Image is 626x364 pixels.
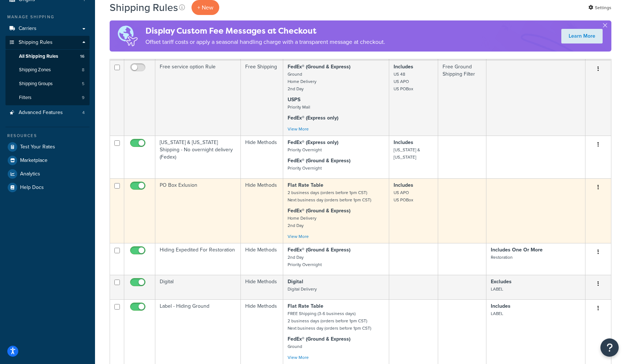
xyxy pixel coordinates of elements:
[491,246,543,254] strong: Includes One Or More
[145,25,385,37] h4: Display Custom Fee Messages at Checkout
[80,53,84,60] span: 16
[5,63,90,77] a: Shipping Zones 8
[394,147,420,160] small: [US_STATE] & [US_STATE]
[288,233,309,240] a: View More
[5,36,90,105] li: Shipping Rules
[155,299,241,364] td: Label - Hiding Ground
[288,96,300,103] strong: USPS
[82,81,84,87] span: 5
[241,299,283,364] td: Hide Methods
[288,71,316,92] small: Ground Home Delivery 2nd Day
[19,95,31,101] span: Filters
[20,158,48,164] span: Marketplace
[19,26,37,32] span: Carriers
[155,60,241,136] td: Free service option Rule
[288,63,350,71] strong: FedEx® (Ground & Express)
[288,189,371,203] small: 2 business days (orders before 1pm CST) Next business day (orders before 1pm CST)
[288,126,309,132] a: View More
[561,29,603,43] a: Learn More
[5,154,90,167] a: Marketplace
[288,343,302,350] small: Ground
[5,77,90,91] a: Shipping Groups 5
[491,254,513,261] small: Restoration
[394,139,413,146] strong: Includes
[19,67,51,73] span: Shipping Zones
[82,67,84,73] span: 8
[588,3,611,13] a: Settings
[288,215,316,229] small: Home Delivery 2nd Day
[5,50,90,63] a: All Shipping Rules 16
[110,0,178,15] h1: Shipping Rules
[19,110,63,116] span: Advanced Features
[394,181,413,189] strong: Includes
[19,81,53,87] span: Shipping Groups
[5,63,90,77] li: Shipping Zones
[288,165,322,171] small: Priority Overnight
[20,171,40,177] span: Analytics
[241,243,283,275] td: Hide Methods
[600,338,619,357] button: Open Resource Center
[241,60,283,136] td: Free Shipping
[5,106,90,120] a: Advanced Features 4
[288,246,350,254] strong: FedEx® (Ground & Express)
[155,136,241,178] td: [US_STATE] & [US_STATE] Shipping - No overnight delivery (Fedex)
[491,302,511,310] strong: Includes
[491,286,503,292] small: LABEL
[5,181,90,194] a: Help Docs
[288,335,350,343] strong: FedEx® (Ground & Express)
[288,286,317,292] small: Digital Delivery
[5,50,90,63] li: All Shipping Rules
[491,278,512,285] strong: Excludes
[5,140,90,153] a: Test Your Rates
[288,147,322,153] small: Priority Overnight
[288,181,323,189] strong: Flat Rate Table
[5,14,90,20] div: Manage Shipping
[288,114,338,122] strong: FedEx® (Express only)
[394,189,413,203] small: US APO US POBox
[5,77,90,91] li: Shipping Groups
[288,104,310,110] small: Priority Mail
[288,207,350,215] strong: FedEx® (Ground & Express)
[145,37,385,47] p: Offset tariff costs or apply a seasonal handling charge with a transparent message at checkout.
[155,178,241,243] td: PO Box Exlusion
[5,167,90,181] a: Analytics
[19,53,58,60] span: All Shipping Rules
[288,278,303,285] strong: Digital
[82,95,84,101] span: 9
[5,36,90,49] a: Shipping Rules
[5,91,90,105] a: Filters 9
[438,60,486,136] td: Free Ground Shipping Filter
[19,39,53,46] span: Shipping Rules
[20,144,55,150] span: Test Your Rates
[394,71,413,92] small: US 48 US APO US POBox
[241,178,283,243] td: Hide Methods
[288,139,338,146] strong: FedEx® (Express only)
[5,91,90,105] li: Filters
[5,133,90,139] div: Resources
[241,136,283,178] td: Hide Methods
[288,302,323,310] strong: Flat Rate Table
[394,63,413,71] strong: Includes
[20,185,44,191] span: Help Docs
[155,243,241,275] td: Hiding Expedited For Restoration
[288,157,350,164] strong: FedEx® (Ground & Express)
[288,354,309,361] a: View More
[5,106,90,120] li: Advanced Features
[82,110,85,116] span: 4
[288,310,371,331] small: FREE Shipping (3-6 business days) 2 business days (orders before 1pm CST) Next business day (orde...
[110,20,145,52] img: duties-banner-06bc72dcb5fe05cb3f9472aba00be2ae8eb53ab6f0d8bb03d382ba314ac3c341.png
[491,310,503,317] small: LABEL
[155,275,241,299] td: Digital
[5,22,90,35] a: Carriers
[288,254,322,268] small: 2nd Day Priority Overnight
[241,275,283,299] td: Hide Methods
